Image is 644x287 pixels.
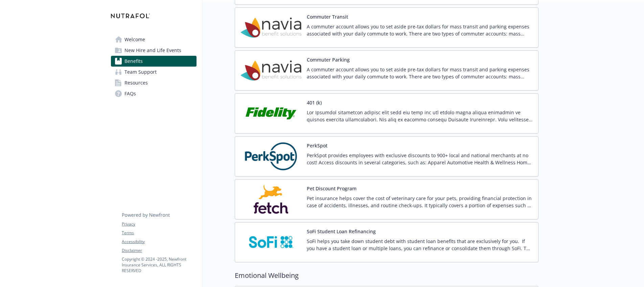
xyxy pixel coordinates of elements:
a: Terms [122,230,196,236]
span: Resources [124,77,148,88]
button: SoFi Student Loan Refinancing [307,228,376,235]
a: Team Support [111,67,197,77]
a: Accessibility [122,239,196,245]
button: Pet Discount Program [307,185,356,192]
button: Commuter Transit [307,13,348,20]
a: Resources [111,77,197,88]
span: Team Support [124,67,157,77]
span: Welcome [124,34,145,45]
img: Navia Benefit Solutions carrier logo [240,56,301,85]
p: Lor Ipsumdol sitametcon adipisc elit sedd eiu temp inc utl etdolo magna aliqua enimadmin ve quisn... [307,109,533,123]
p: PerkSpot provides employees with exclusive discounts to 900+ local and national merchants at no c... [307,152,533,166]
p: A commuter account allows you to set aside pre-tax dollars for mass transit and parking expenses ... [307,66,533,80]
button: PerkSpot [307,142,327,149]
a: Privacy [122,221,196,227]
a: Welcome [111,34,197,45]
img: SoFi carrier logo [240,228,301,257]
img: Navia Benefit Solutions carrier logo [240,13,301,42]
a: FAQs [111,88,197,99]
p: Copyright © 2024 - 2025 , Newfront Insurance Services, ALL RIGHTS RESERVED [122,256,196,273]
a: New Hire and Life Events [111,45,197,56]
p: SoFi helps you take down student debt with student loan benefits that are exclusively for you. If... [307,238,533,252]
span: New Hire and Life Events [124,45,181,56]
h2: Emotional Wellbeing [235,270,538,281]
span: FAQs [124,88,136,99]
img: PerkSpot carrier logo [240,142,301,171]
a: Benefits [111,56,197,67]
button: Commuter Parking [307,56,350,63]
span: Benefits [124,56,143,67]
button: 401 (k) [307,99,322,106]
img: Fetch, Inc. carrier logo [240,185,301,214]
p: Pet insurance helps cover the cost of veterinary care for your pets, providing financial protecti... [307,195,533,209]
p: A commuter account allows you to set aside pre-tax dollars for mass transit and parking expenses ... [307,23,533,37]
a: Disclaimer [122,247,196,254]
img: Fidelity Investments carrier logo [240,99,301,128]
